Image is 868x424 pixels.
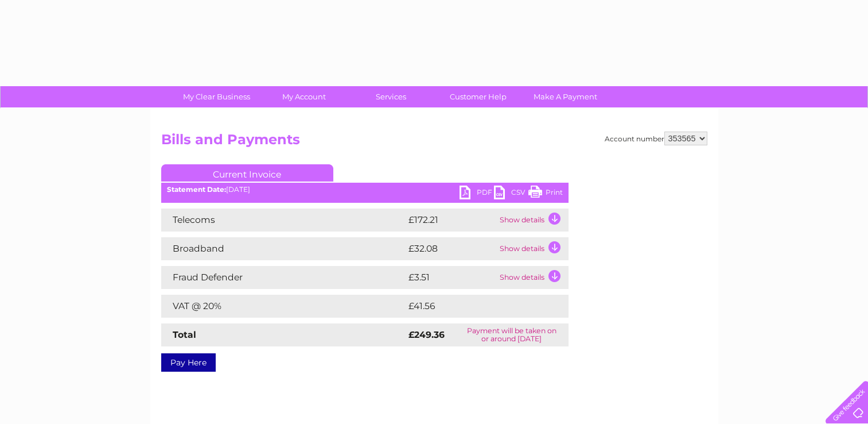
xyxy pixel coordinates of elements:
a: Services [344,86,438,107]
td: Show details [497,209,569,232]
b: Statement Date: [167,185,226,194]
a: My Clear Business [169,86,264,107]
td: VAT @ 20% [161,295,406,318]
td: £3.51 [406,266,497,289]
a: Print [528,186,563,202]
a: My Account [256,86,351,107]
td: £32.08 [406,237,497,260]
strong: Total [173,329,196,340]
a: Make A Payment [518,86,613,107]
div: Account number [605,132,707,145]
h2: Bills and Payments [161,132,707,153]
td: Telecoms [161,209,406,232]
a: Pay Here [161,353,216,372]
td: £41.56 [406,295,544,318]
a: Current Invoice [161,164,333,182]
a: Customer Help [431,86,526,107]
a: CSV [494,186,528,202]
td: Fraud Defender [161,266,406,289]
td: Show details [497,266,569,289]
div: [DATE] [161,186,569,194]
td: Payment will be taken on or around [DATE] [455,323,568,346]
td: Broadband [161,237,406,260]
td: £172.21 [406,209,497,232]
a: PDF [460,186,494,202]
td: Show details [497,237,569,260]
strong: £249.36 [408,329,445,340]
